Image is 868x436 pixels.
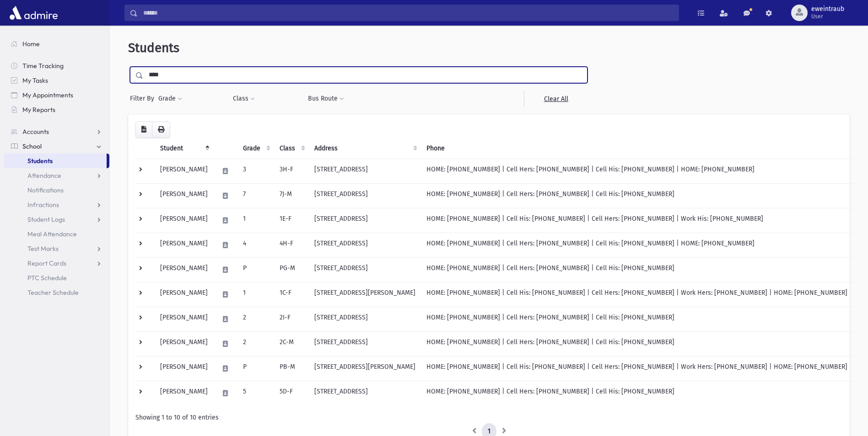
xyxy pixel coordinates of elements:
td: HOME: [PHONE_NUMBER] | Cell Hers: [PHONE_NUMBER] | Cell His: [PHONE_NUMBER] [421,381,853,405]
button: Print [152,122,170,138]
button: CSV [135,122,152,138]
span: Home [22,40,40,48]
td: 1E-F [274,208,309,233]
td: [PERSON_NAME] [155,233,213,257]
th: Address: activate to sort column ascending [309,138,421,159]
td: 4H-F [274,233,309,257]
td: HOME: [PHONE_NUMBER] | Cell Hers: [PHONE_NUMBER] | Cell His: [PHONE_NUMBER] [421,183,853,208]
span: PTC Schedule [27,274,67,282]
td: [PERSON_NAME] [155,183,213,208]
span: Teacher Schedule [27,288,79,297]
td: 5 [237,381,274,405]
a: My Reports [4,102,109,117]
th: Student: activate to sort column descending [155,138,213,159]
td: HOME: [PHONE_NUMBER] | Cell Hers: [PHONE_NUMBER] | Cell His: [PHONE_NUMBER] [421,331,853,356]
td: HOME: [PHONE_NUMBER] | Cell His: [PHONE_NUMBER] | Cell Hers: [PHONE_NUMBER] | Work His: [PHONE_NU... [421,208,853,233]
td: [STREET_ADDRESS][PERSON_NAME] [309,282,421,307]
span: Student Logs [27,215,65,223]
td: 2 [237,331,274,356]
div: Showing 1 to 10 of 10 entries [135,413,842,422]
span: My Appointments [22,91,73,99]
td: [STREET_ADDRESS] [309,183,421,208]
a: Notifications [4,183,109,197]
td: [STREET_ADDRESS] [309,208,421,233]
td: [STREET_ADDRESS] [309,233,421,257]
a: Report Cards [4,256,109,271]
span: Notifications [27,186,64,194]
td: 7J-M [274,183,309,208]
td: 4 [237,233,274,257]
td: HOME: [PHONE_NUMBER] | Cell Hers: [PHONE_NUMBER] | Cell His: [PHONE_NUMBER] | HOME: [PHONE_NUMBER] [421,159,853,183]
td: [PERSON_NAME] [155,257,213,282]
span: Students [128,40,179,55]
span: Test Marks [27,245,59,253]
td: 1 [237,282,274,307]
span: Time Tracking [22,62,64,70]
td: 2 [237,307,274,331]
th: Class: activate to sort column ascending [274,138,309,159]
span: Students [27,157,53,165]
td: P [237,257,274,282]
td: [STREET_ADDRESS] [309,331,421,356]
td: 2I-F [274,307,309,331]
td: [STREET_ADDRESS] [309,381,421,405]
a: Test Marks [4,241,109,256]
span: Meal Attendance [27,230,77,238]
th: Grade: activate to sort column ascending [237,138,274,159]
td: 1C-F [274,282,309,307]
span: My Tasks [22,76,48,85]
a: Home [4,37,109,51]
td: [STREET_ADDRESS] [309,159,421,183]
td: [STREET_ADDRESS] [309,307,421,331]
td: [PERSON_NAME] [155,282,213,307]
td: 3 [237,159,274,183]
td: [STREET_ADDRESS] [309,257,421,282]
a: My Tasks [4,73,109,88]
td: 5D-F [274,381,309,405]
img: AdmirePro [7,4,60,22]
th: Phone [421,138,853,159]
td: [PERSON_NAME] [155,208,213,233]
a: Meal Attendance [4,227,109,241]
td: HOME: [PHONE_NUMBER] | Cell His: [PHONE_NUMBER] | Cell Hers: [PHONE_NUMBER] | Work Hers: [PHONE_N... [421,282,853,307]
td: [PERSON_NAME] [155,381,213,405]
span: Accounts [22,128,49,136]
td: 3H-F [274,159,309,183]
td: HOME: [PHONE_NUMBER] | Cell Hers: [PHONE_NUMBER] | Cell His: [PHONE_NUMBER] [421,257,853,282]
td: [STREET_ADDRESS][PERSON_NAME] [309,356,421,381]
td: [PERSON_NAME] [155,331,213,356]
a: Time Tracking [4,58,109,73]
a: Students [4,154,107,168]
input: Search [138,5,679,21]
a: Attendance [4,168,109,183]
span: User [811,13,844,20]
span: eweintraub [811,5,844,13]
button: Grade [158,90,183,107]
span: My Reports [22,106,55,114]
span: Attendance [27,171,61,180]
a: My Appointments [4,88,109,102]
span: School [22,142,42,150]
td: 2C-M [274,331,309,356]
td: [PERSON_NAME] [155,307,213,331]
td: [PERSON_NAME] [155,356,213,381]
td: P [237,356,274,381]
td: HOME: [PHONE_NUMBER] | Cell Hers: [PHONE_NUMBER] | Cell His: [PHONE_NUMBER] | HOME: [PHONE_NUMBER] [421,233,853,257]
td: 7 [237,183,274,208]
span: Report Cards [27,259,66,267]
a: Accounts [4,124,109,139]
td: HOME: [PHONE_NUMBER] | Cell Hers: [PHONE_NUMBER] | Cell His: [PHONE_NUMBER] [421,307,853,331]
span: Filter By [130,94,158,103]
td: 1 [237,208,274,233]
td: PG-M [274,257,309,282]
span: Infractions [27,201,59,209]
a: PTC Schedule [4,271,109,285]
a: Teacher Schedule [4,285,109,300]
td: [PERSON_NAME] [155,159,213,183]
td: PB-M [274,356,309,381]
td: HOME: [PHONE_NUMBER] | Cell His: [PHONE_NUMBER] | Cell Hers: [PHONE_NUMBER] | Work Hers: [PHONE_N... [421,356,853,381]
a: Infractions [4,197,109,212]
button: Bus Route [307,90,345,107]
button: Class [232,90,255,107]
a: School [4,139,109,154]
